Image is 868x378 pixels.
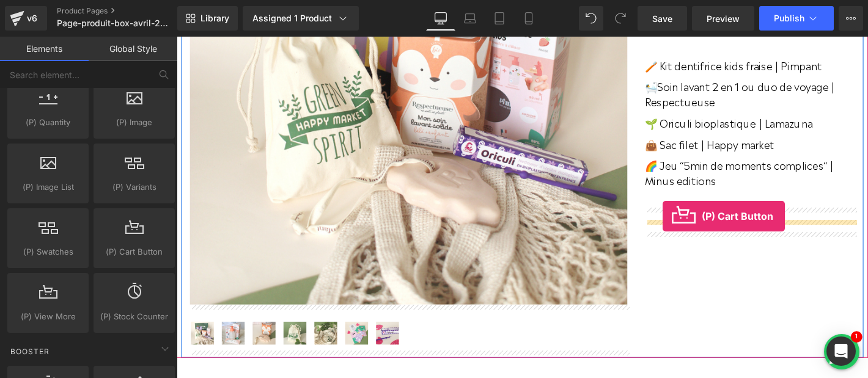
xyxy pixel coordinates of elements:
span: (P) Quantity [11,116,85,129]
span: 🛀Soin lavant 2 en 1 ou duo de voyage | Respectueuse [501,45,704,78]
span: (P) Image List [11,181,85,194]
span: 👜 Sac filet | Happy market [501,107,639,123]
span: Save [652,12,672,25]
img: La box d'avril 2025 [48,305,73,330]
a: Laptop [455,6,485,31]
span: Booster [9,346,51,357]
img: La box d'avril 2025 [15,305,40,330]
img: La box d'avril 2025 [213,305,238,330]
span: (P) View More [11,310,85,323]
a: Desktop [426,6,455,31]
span: (P) Stock Counter [97,310,171,323]
img: La box d'avril 2025 [81,305,106,330]
button: More [839,6,863,31]
span: Publish [774,13,804,23]
a: v6 [5,6,47,31]
a: Preview [692,6,754,31]
img: La box d'avril 2025 [147,305,172,330]
span: (P) Image [97,116,171,129]
span: Library [200,13,229,24]
a: Product Pages [57,6,194,16]
a: New Library [177,6,238,31]
div: 1 [722,314,735,327]
span: (P) Swatches [11,245,85,258]
span: 🌈 Jeu “5min de moments complices“ | Minus editions [501,129,703,162]
div: v6 [24,10,40,26]
span: (P) Variants [97,181,171,194]
div: Assigned 1 Product [252,12,349,24]
span: Preview [707,12,740,25]
span: (P) Cart Button [97,245,171,258]
span: 🌱 Oriculi bioplastique | Lamazuna [501,84,680,100]
button: Undo [579,6,603,31]
a: Mobile [514,6,543,31]
a: Tablet [485,6,514,31]
button: Redo [608,6,633,31]
div: Open Intercom Messenger [826,336,856,366]
span: 🪥 Kit dentifrice kids fraise | Pimpant [501,23,690,38]
button: Publish [759,6,834,31]
img: La box d'avril 2025 [180,305,205,330]
span: Page-produit-box-avril-2025 [57,18,171,28]
img: La box d'avril 2025 [114,305,139,330]
img: WhatsApp [697,322,726,351]
a: Global Style [89,37,177,61]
